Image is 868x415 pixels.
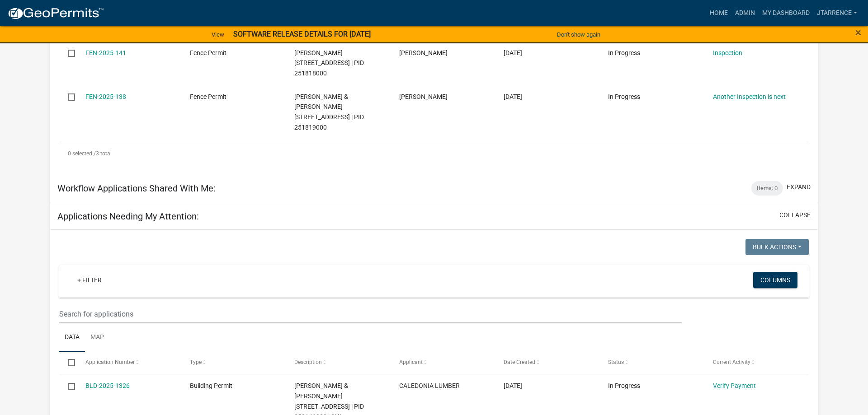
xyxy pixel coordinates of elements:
[85,323,109,352] a: Map
[190,382,232,389] span: Building Permit
[855,26,861,39] span: ×
[59,305,682,323] input: Search for applications
[399,359,423,365] span: Applicant
[779,210,811,220] button: collapse
[233,30,371,38] strong: SOFTWARE RELEASE DETAILS FOR [DATE]
[68,150,96,157] span: 0 selected /
[713,382,756,389] a: Verify Payment
[608,93,640,100] span: In Progress
[713,93,786,100] a: Another Inspection is next
[495,352,599,373] datatable-header-cell: Date Created
[57,183,216,194] h5: Workflow Applications Shared With Me:
[391,352,495,373] datatable-header-cell: Applicant
[504,359,535,365] span: Date Created
[286,352,390,373] datatable-header-cell: Description
[85,382,130,389] a: BLD-2025-1326
[608,359,624,365] span: Status
[208,27,228,42] a: View
[855,27,861,38] button: Close
[759,5,813,22] a: My Dashboard
[504,49,522,56] span: 05/06/2025
[399,49,448,56] span: Sally Johnson
[294,359,322,365] span: Description
[59,142,809,165] div: 3 total
[599,352,704,373] datatable-header-cell: Status
[85,49,126,56] a: FEN-2025-141
[190,359,202,365] span: Type
[504,382,522,389] span: 09/09/2025
[399,93,448,100] span: Craig A. Olson
[553,27,604,42] button: Don't show again
[59,323,85,352] a: Data
[751,181,783,196] div: Items: 0
[181,352,286,373] datatable-header-cell: Type
[76,352,181,373] datatable-header-cell: Application Number
[608,49,640,56] span: In Progress
[787,182,811,192] button: expand
[59,352,76,373] datatable-header-cell: Select
[504,93,522,100] span: 05/04/2025
[294,49,364,77] span: JOHNSON,SALLY A 730 SHORE ACRES RD, Houston County | PID 251818000
[745,239,809,255] button: Bulk Actions
[57,211,199,222] h5: Applications Needing My Attention:
[713,49,742,56] a: Inspection
[813,5,861,22] a: jtarrence
[85,359,135,365] span: Application Number
[731,5,759,22] a: Admin
[70,272,109,288] a: + Filter
[85,93,126,100] a: FEN-2025-138
[753,272,797,288] button: Columns
[608,382,640,389] span: In Progress
[399,382,460,389] span: CALEDONIA LUMBER
[294,93,364,131] span: OLSON, CRAIG & CHERYL 734 SHORE ACRES RD, Houston County | PID 251819000
[704,352,809,373] datatable-header-cell: Current Activity
[706,5,731,22] a: Home
[190,49,226,56] span: Fence Permit
[190,93,226,100] span: Fence Permit
[713,359,750,365] span: Current Activity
